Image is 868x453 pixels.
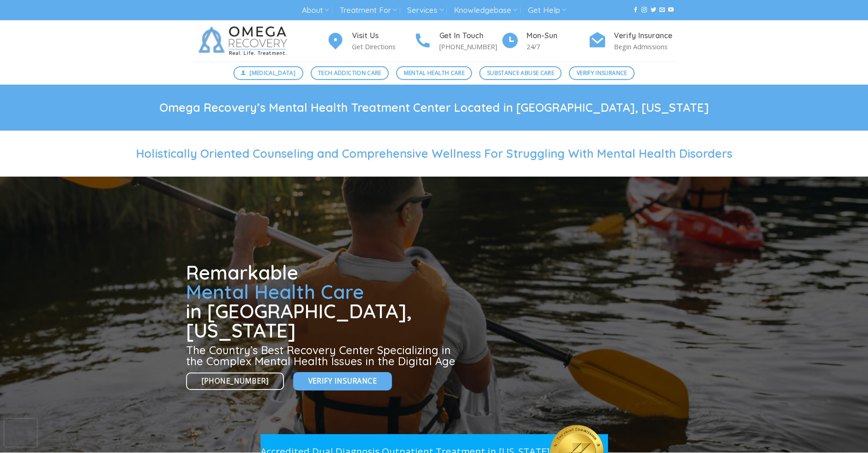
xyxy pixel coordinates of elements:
[250,69,295,77] span: [MEDICAL_DATA]
[326,30,414,52] a: Visit Us Get Directions
[308,375,377,387] span: Verify Insurance
[186,280,364,304] span: Mental Health Care
[186,263,459,340] h1: Remarkable in [GEOGRAPHIC_DATA], [US_STATE]
[414,30,501,52] a: Get In Touch [PHONE_NUMBER]
[577,69,627,77] span: Verify Insurance
[527,30,588,42] h4: Mon-Sun
[5,419,37,447] iframe: reCAPTCHA
[404,69,465,77] span: Mental Health Care
[352,30,414,42] h4: Visit Us
[193,20,296,62] img: Omega Recovery
[659,7,665,13] a: Send us an email
[186,344,459,367] h3: The Country’s Best Recovery Center Specializing in the Complex Mental Health Issues in the Digita...
[396,66,472,80] a: Mental Health Care
[202,375,269,387] span: [PHONE_NUMBER]
[614,30,675,42] h4: Verify Insurance
[311,66,389,80] a: Tech Addiction Care
[340,2,397,19] a: Treatment For
[588,30,675,52] a: Verify Insurance Begin Admissions
[651,7,656,13] a: Follow on Twitter
[352,41,414,52] p: Get Directions
[136,146,732,161] span: Holistically Oriented Counseling and Comprehensive Wellness For Struggling With Mental Health Dis...
[528,2,566,19] a: Get Help
[641,7,647,13] a: Follow on Instagram
[479,66,562,80] a: Substance Abuse Care
[614,41,675,52] p: Begin Admissions
[454,2,517,19] a: Knowledgebase
[527,41,588,52] p: 24/7
[302,2,329,19] a: About
[668,7,674,13] a: Follow on YouTube
[439,30,501,42] h4: Get In Touch
[407,2,443,19] a: Services
[487,69,554,77] span: Substance Abuse Care
[293,372,392,390] a: Verify Insurance
[439,41,501,52] p: [PHONE_NUMBER]
[633,7,638,13] a: Follow on Facebook
[186,373,284,390] a: [PHONE_NUMBER]
[233,66,303,80] a: [MEDICAL_DATA]
[318,69,381,77] span: Tech Addiction Care
[569,66,635,80] a: Verify Insurance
